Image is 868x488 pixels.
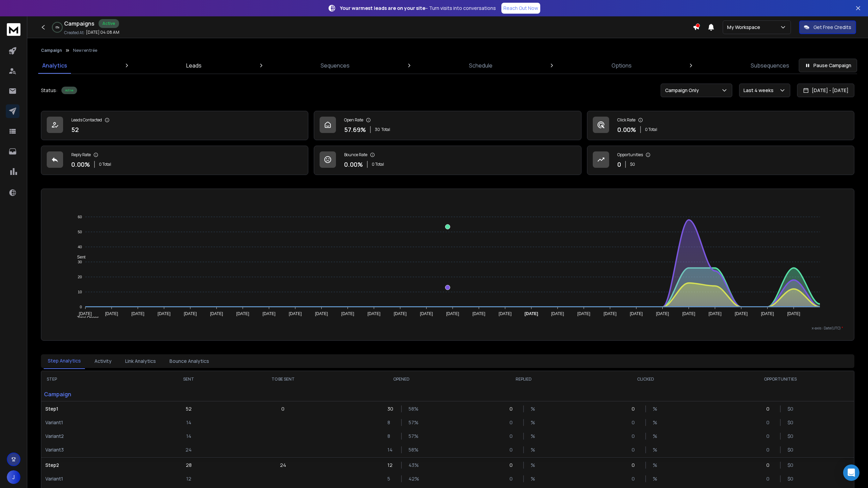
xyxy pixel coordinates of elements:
[531,419,538,426] p: %
[617,160,621,169] p: 0
[510,433,516,440] p: 0
[315,311,328,316] tspan: [DATE]
[45,462,148,469] p: Step 2
[158,311,171,316] tspan: [DATE]
[501,3,540,14] a: Reach Out Now
[314,111,581,140] a: Open Rate57.69%30Total
[64,19,94,28] h1: Campaigns
[314,146,581,175] a: Bounce Rate0.00%0 Total
[788,462,794,469] p: $ 0
[766,433,773,440] p: 0
[71,160,90,169] p: 0.00 %
[617,125,636,134] p: 0.00 %
[41,111,308,140] a: Leads Contacted52
[381,127,390,132] span: Total
[86,30,119,35] p: [DATE] 04:08 AM
[78,290,82,294] tspan: 10
[340,5,496,12] p: – Turn visits into conversations
[682,311,695,316] tspan: [DATE]
[531,446,538,453] p: %
[708,311,721,316] tspan: [DATE]
[41,371,152,387] th: STEP
[184,311,197,316] tspan: [DATE]
[387,462,394,469] p: 12
[186,475,191,482] p: 12
[469,61,492,70] p: Schedule
[727,24,763,31] p: My Workspace
[525,311,538,316] tspan: [DATE]
[344,125,366,134] p: 57.69 %
[105,311,118,316] tspan: [DATE]
[72,255,86,260] span: Sent
[653,446,660,453] p: %
[632,433,638,440] p: 0
[420,311,433,316] tspan: [DATE]
[409,462,415,469] p: 43 %
[78,215,82,219] tspan: 60
[394,311,407,316] tspan: [DATE]
[510,446,516,453] p: 0
[788,405,794,412] p: $ 0
[653,419,660,426] p: %
[78,245,82,249] tspan: 40
[645,127,657,132] p: 0 Total
[152,371,225,387] th: SENT
[38,57,71,74] a: Analytics
[78,275,82,279] tspan: 20
[45,419,148,426] p: Variant 1
[225,371,341,387] th: TO BE SENT
[587,111,854,140] a: Click Rate0.00%0 Total
[344,152,367,158] p: Bounce Rate
[341,371,463,387] th: OPENED
[409,419,415,426] p: 57 %
[186,61,202,70] p: Leads
[653,475,660,482] p: %
[99,19,119,28] div: Active
[531,433,538,440] p: %
[73,48,97,53] p: New rentrée
[653,405,660,412] p: %
[42,61,67,70] p: Analytics
[612,61,632,70] p: Options
[99,162,111,167] p: 0 Total
[317,57,354,74] a: Sequences
[551,311,564,316] tspan: [DATE]
[71,152,91,158] p: Reply Rate
[44,353,85,369] button: Step Analytics
[78,230,82,234] tspan: 50
[632,405,638,412] p: 0
[387,419,394,426] p: 8
[510,475,516,482] p: 0
[367,311,380,316] tspan: [DATE]
[510,419,516,426] p: 0
[766,446,773,453] p: 0
[630,162,635,167] p: $ 0
[341,311,354,316] tspan: [DATE]
[797,84,854,97] button: [DATE] - [DATE]
[462,371,585,387] th: REPLIED
[186,405,192,412] p: 52
[510,462,516,469] p: 0
[79,311,92,316] tspan: [DATE]
[604,311,617,316] tspan: [DATE]
[707,371,854,387] th: OPPORTUNITIES
[263,311,276,316] tspan: [DATE]
[372,162,384,167] p: 0 Total
[632,446,638,453] p: 0
[387,446,394,453] p: 14
[587,146,854,175] a: Opportunities0$0
[165,354,213,369] button: Bounce Analytics
[321,61,350,70] p: Sequences
[7,23,20,36] img: logo
[577,311,590,316] tspan: [DATE]
[630,311,643,316] tspan: [DATE]
[499,311,512,316] tspan: [DATE]
[387,405,394,412] p: 30
[409,405,415,412] p: 58 %
[503,5,538,12] p: Reach Out Now
[375,127,380,132] span: 30
[531,462,538,469] p: %
[665,87,702,94] p: Campaign Only
[617,117,635,123] p: Click Rate
[766,475,773,482] p: 0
